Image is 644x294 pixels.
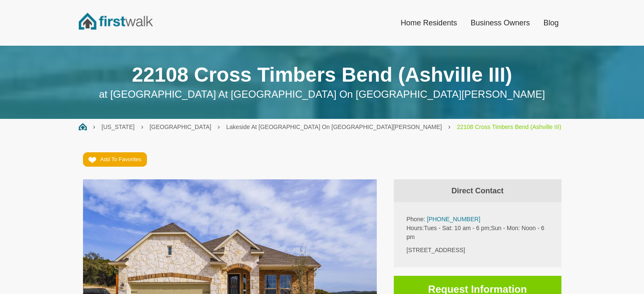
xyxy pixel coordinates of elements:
div: [STREET_ADDRESS] [406,246,549,255]
span: Hours: [406,225,424,231]
a: Blog [536,14,565,32]
a: [US_STATE] [102,124,135,130]
span: Add To Favorites [100,156,141,162]
h1: 22108 Cross Timbers Bend (Ashville III) [79,63,566,87]
a: Lakeside At [GEOGRAPHIC_DATA] On [GEOGRAPHIC_DATA][PERSON_NAME] [226,124,442,130]
p: Tues - Sat: 10 am - 6 pm;Sun - Mon: Noon - 6 pm [406,224,549,242]
a: 22108 Cross Timbers Bend (Ashville III) [457,124,561,130]
span: Phone: [406,216,425,223]
h4: Direct Contact [394,179,561,202]
a: Home Residents [394,14,464,32]
span: at [GEOGRAPHIC_DATA] At [GEOGRAPHIC_DATA] On [GEOGRAPHIC_DATA][PERSON_NAME] [99,88,545,100]
img: FirstWalk [79,13,153,30]
a: [GEOGRAPHIC_DATA] [149,124,211,130]
a: [PHONE_NUMBER] [427,216,480,223]
a: Add To Favorites [83,152,147,167]
a: Business Owners [464,14,536,32]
